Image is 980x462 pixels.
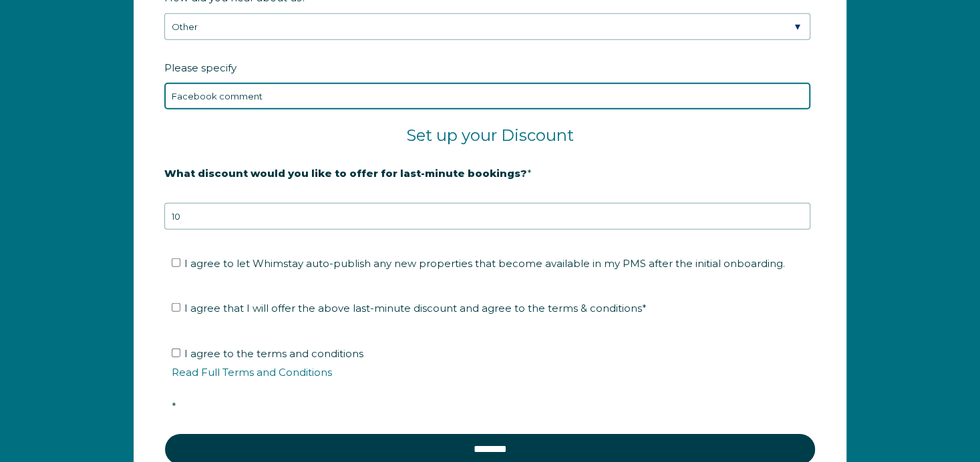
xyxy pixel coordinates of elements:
[164,167,527,180] strong: What discount would you like to offer for last-minute bookings?
[172,366,332,379] a: Read Full Terms and Conditions
[406,126,574,145] span: Set up your Discount
[172,349,180,357] input: I agree to the terms and conditionsRead Full Terms and Conditions*
[172,303,180,312] input: I agree that I will offer the above last-minute discount and agree to the terms & conditions*
[172,258,180,267] input: I agree to let Whimstay auto-publish any new properties that become available in my PMS after the...
[172,347,818,413] span: I agree to the terms and conditions
[164,57,236,78] span: Please specify
[184,257,785,270] span: I agree to let Whimstay auto-publish any new properties that become available in my PMS after the...
[164,190,373,202] strong: 20% is recommended, minimum of 10%
[184,302,647,314] span: I agree that I will offer the above last-minute discount and agree to the terms & conditions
